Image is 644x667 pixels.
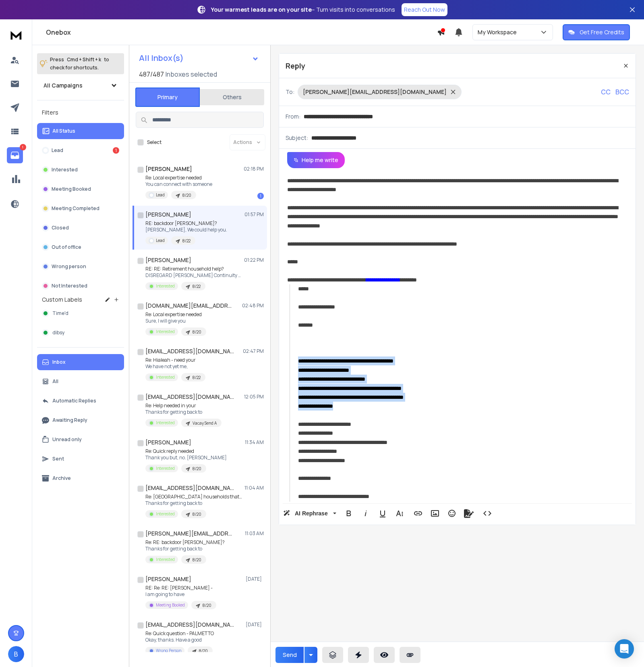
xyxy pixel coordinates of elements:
p: Re: RE: backdoor [PERSON_NAME]? [145,539,225,546]
h1: Onebox [46,27,437,37]
p: Lead [156,192,165,198]
p: 1 [20,144,26,150]
p: I am going to have [145,591,216,598]
button: All Inbox(s) [133,50,265,66]
p: Automatic Replies [52,398,96,404]
p: Re: Local expertise needed [145,311,206,318]
span: 487 / 487 [139,69,164,79]
p: 11:34 AM [245,439,264,446]
p: Sent [52,456,64,462]
h1: [PERSON_NAME] [145,575,191,583]
button: All Status [37,123,124,139]
p: You can connect with someone [145,181,212,188]
button: Automatic Replies [37,393,124,409]
p: Re: [GEOGRAPHIC_DATA] households that need [145,494,242,500]
p: Wrong Person [156,648,181,654]
button: Insert Link (⌘K) [410,505,426,521]
p: To: [286,88,294,96]
p: [PERSON_NAME], We could help you. [145,227,227,233]
p: 8/20 [193,511,201,517]
button: All [37,373,124,390]
p: Meeting Booked [156,602,185,608]
p: Meeting Booked [52,186,91,192]
p: 01:22 PM [244,257,264,263]
p: [DATE] [246,621,264,628]
button: Get Free Credits [563,24,630,40]
button: Signature [461,505,476,521]
p: Interested [156,374,175,380]
p: Re: Help needed in your [145,402,222,409]
p: 8/22 [193,283,201,290]
h1: [DOMAIN_NAME][EMAIL_ADDRESS][DOMAIN_NAME] [145,302,234,310]
p: 8/20 [199,648,208,654]
button: B [8,646,24,662]
p: 02:48 PM [242,302,264,309]
p: Closed [52,225,69,231]
p: Lead [156,238,165,244]
button: Insert Image (⌘P) [427,505,443,521]
div: 1 [113,147,119,154]
button: Not Interested [37,278,124,294]
p: 12:05 PM [244,394,264,400]
p: 8/20 [203,602,211,609]
p: Interested [156,283,175,289]
button: Code View [480,505,495,521]
button: Italic (⌘I) [358,505,373,521]
button: Awaiting Reply [37,412,124,428]
button: dibsy [37,325,124,341]
a: Reach Out Now [402,3,447,16]
p: All [52,378,58,385]
p: [DATE] [246,576,264,582]
span: dibsy [52,329,64,336]
a: 1 [7,147,23,163]
button: Interested [37,162,124,178]
h1: [PERSON_NAME] [145,211,191,219]
p: Interested [52,167,78,173]
p: DISREGARD [PERSON_NAME] Continuity Risk [145,272,242,279]
p: 01:57 PM [244,211,264,218]
p: Wrong person [52,263,86,270]
p: 8/20 [182,192,191,198]
p: Interested [156,511,175,517]
p: Reach Out Now [404,6,445,14]
p: Re: Quick question - PALMETTO [145,630,214,637]
p: Thanks for getting back to [145,546,225,552]
button: Meeting Completed [37,200,124,217]
p: Get Free Credits [580,28,624,36]
p: Re: Local expertise needed [145,175,212,181]
button: Meeting Booked [37,181,124,197]
h3: Filters [37,107,124,118]
p: Thanks for getting back to [145,409,222,415]
p: Unread only [52,436,82,443]
h3: Inboxes selected [166,69,217,79]
h1: All Campaigns [43,81,83,90]
p: Vacay Send A [193,420,217,426]
p: 8/22 [182,238,191,244]
p: RE: Re: RE: [PERSON_NAME] - [145,585,216,591]
p: Not Interested [52,283,87,289]
p: Re: Hialeah - need your [145,357,205,363]
p: BCC [615,87,629,97]
p: Okay, thanks. Have a good [145,637,214,643]
label: Select [147,139,162,146]
button: Lead1 [37,142,124,158]
h1: [EMAIL_ADDRESS][DOMAIN_NAME] [145,347,234,355]
h1: [EMAIL_ADDRESS][DOMAIN_NAME] [145,484,234,492]
p: – Turn visits into conversations [211,6,395,14]
h1: [PERSON_NAME] [145,256,191,264]
img: logo [8,27,24,42]
button: Bold (⌘B) [341,505,356,521]
p: RE: RE: Retirement household help? [145,266,242,272]
button: Closed [37,220,124,236]
p: 8/20 [193,466,201,472]
p: 8/20 [193,329,201,335]
p: [PERSON_NAME][EMAIL_ADDRESS][DOMAIN_NAME] [303,88,447,96]
p: Awaiting Reply [52,417,87,423]
div: Open Intercom Messenger [615,639,634,659]
p: We have not yet me, [145,363,205,370]
span: AI Rephrase [293,510,329,517]
button: All Campaigns [37,77,124,94]
p: My Workspace [478,28,520,36]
